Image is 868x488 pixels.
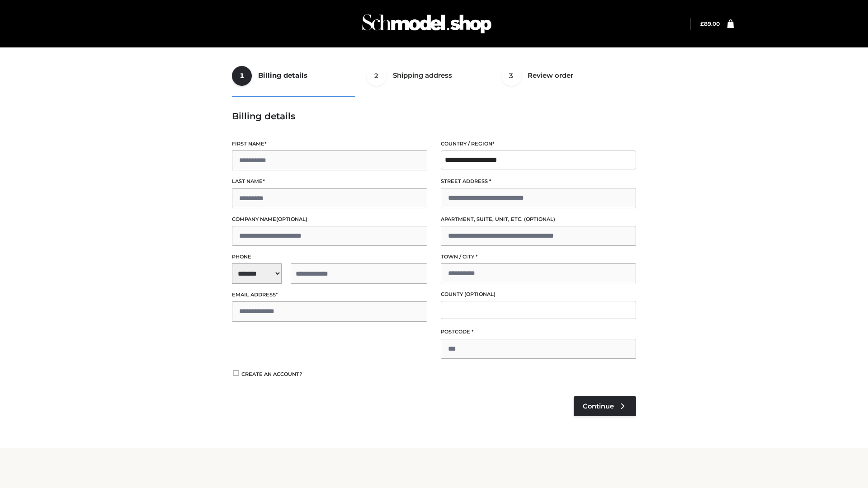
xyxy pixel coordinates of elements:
[232,291,427,299] label: Email address
[232,111,636,122] h3: Billing details
[276,216,307,222] span: (optional)
[700,20,704,27] span: £
[441,253,636,261] label: Town / City
[700,20,720,27] bdi: 89.00
[232,370,240,376] input: Create an account?
[441,215,636,224] label: Apartment, suite, unit, etc.
[700,20,720,27] a: £89.00
[583,402,614,410] span: Continue
[241,371,302,377] span: Create an account?
[441,140,636,148] label: Country / Region
[524,216,555,222] span: (optional)
[232,215,427,224] label: Company name
[441,290,636,299] label: County
[232,177,427,186] label: Last name
[574,396,636,416] a: Continue
[441,328,636,336] label: Postcode
[441,177,636,186] label: Street address
[232,140,427,148] label: First name
[359,6,495,42] img: Schmodel Admin 964
[464,291,495,297] span: (optional)
[232,253,427,261] label: Phone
